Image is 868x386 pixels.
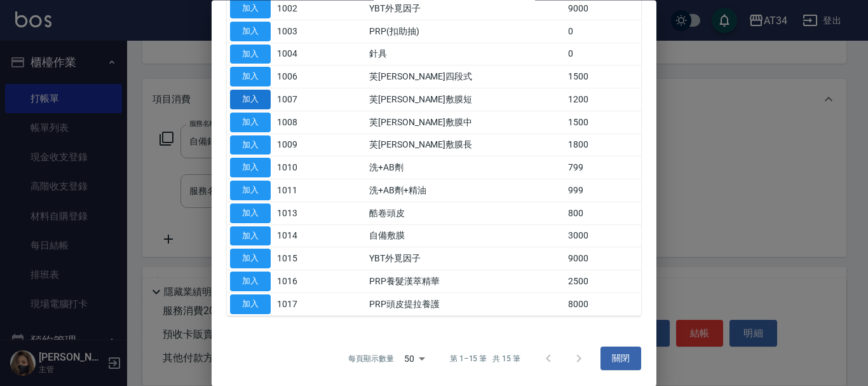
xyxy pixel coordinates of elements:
td: 999 [565,179,641,202]
td: 1017 [274,293,322,316]
td: 1013 [274,202,322,225]
button: 加入 [230,158,271,178]
td: 針具 [366,43,565,66]
button: 加入 [230,45,271,64]
td: 800 [565,202,641,225]
button: 加入 [230,113,271,132]
td: 1003 [274,20,322,43]
td: 1500 [565,65,641,88]
td: 3000 [565,225,641,248]
td: 1016 [274,270,322,293]
p: 每頁顯示數量 [348,353,394,364]
td: 芙[PERSON_NAME]敷膜短 [366,88,565,111]
td: PRP頭皮提拉養護 [366,293,565,316]
td: 1800 [565,134,641,157]
td: 1007 [274,88,322,111]
td: PRP(扣助抽) [366,20,565,43]
button: 加入 [230,294,271,314]
td: PRP養髮漢萃精華 [366,270,565,293]
div: 50 [399,341,430,376]
button: 加入 [230,181,271,201]
td: 1009 [274,134,322,157]
button: 加入 [230,67,271,87]
td: YBT外覓因子 [366,247,565,270]
td: 9000 [565,247,641,270]
td: 自備敷膜 [366,225,565,248]
td: 1011 [274,179,322,202]
button: 加入 [230,90,271,110]
td: 0 [565,43,641,66]
td: 1008 [274,111,322,134]
button: 加入 [230,135,271,155]
td: 洗+AB劑 [366,156,565,179]
td: 1004 [274,43,322,66]
td: 1006 [274,65,322,88]
button: 關閉 [600,347,641,371]
button: 加入 [230,22,271,41]
td: 1200 [565,88,641,111]
td: 1015 [274,247,322,270]
td: 酷卷頭皮 [366,202,565,225]
td: 1014 [274,225,322,248]
td: 1010 [274,156,322,179]
td: 8000 [565,293,641,316]
td: 芙[PERSON_NAME]四段式 [366,65,565,88]
button: 加入 [230,249,271,269]
td: 799 [565,156,641,179]
td: 0 [565,20,641,43]
p: 第 1–15 筆 共 15 筆 [450,353,520,364]
td: 1500 [565,111,641,134]
button: 加入 [230,226,271,246]
td: 芙[PERSON_NAME]敷膜中 [366,111,565,134]
td: 2500 [565,270,641,293]
td: 芙[PERSON_NAME]敷膜長 [366,134,565,157]
button: 加入 [230,203,271,223]
button: 加入 [230,272,271,292]
td: 洗+AB劑+精油 [366,179,565,202]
